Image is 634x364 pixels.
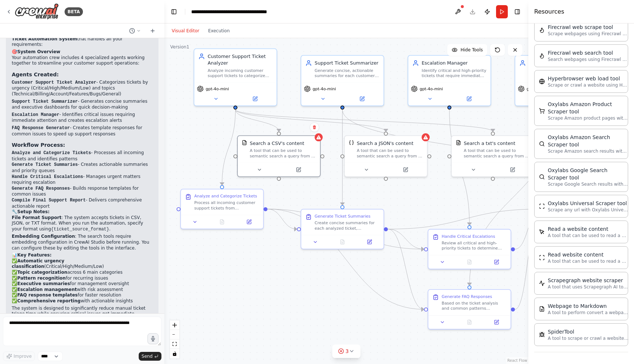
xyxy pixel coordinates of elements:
div: TXTSearchToolSearch a txt's contentA tool that can be used to semantic search a query from a txt'... [451,135,535,177]
strong: Customer Support Ticket Automation System [12,30,141,41]
p: ✅ (Critical/High/Medium/Low) ✅ across 6 main categories ✅ for recurring issues ✅ for management o... [12,258,153,304]
div: Generate FAQ Responses [442,294,492,299]
code: Analyze and Categorize Tickets [12,150,91,156]
g: Edge from b30ab5f4-10fb-494c-921f-4b91849d5db9 to bd20353e-d217-493c-83e4-6ca615ddd0e6 [339,110,346,205]
strong: Key Features: [17,252,51,258]
strong: Pattern recognition [17,276,66,281]
span: Hide Tools [460,47,483,53]
strong: Topic categorization [17,270,68,275]
div: JSONSearchToolSearch a JSON's contentA tool that can be used to semantic search a query from a JS... [344,135,428,177]
button: No output available [328,238,357,246]
strong: Comprehensive reporting [17,298,81,303]
div: Hyperbrowser web load tool [548,75,628,82]
button: zoom in [170,320,179,330]
div: Handle Critical Escalations [442,234,495,239]
button: Open in side panel [236,95,274,103]
div: Firecrawl web scrape tool [548,23,628,31]
button: Execution [204,26,234,35]
div: Support Ticket SummarizerGenerate concise, actionable summaries for each customer support ticket,... [300,55,384,106]
div: Generate Ticket SummariesCreate concise summaries for each analyzed ticket, incorporating the urg... [300,209,384,249]
div: Escalation Manager [422,60,487,66]
button: No output available [455,258,484,266]
div: A tool that can be used to semantic search a query from a JSON's content. [357,148,423,159]
code: Generate Ticket Summaries [12,162,78,167]
h4: Resources [534,7,564,16]
div: Generate FAQ ResponsesBased on the ticket analysis and common patterns identified, create suggest... [428,289,511,330]
p: Scrape Amazon search results with Oxylabs Amazon Search Scraper [548,148,628,154]
img: JSONSearchTool [349,140,354,145]
p: Scrape any url with Oxylabs Universal Scraper [548,207,628,213]
button: fit view [170,339,179,349]
p: Your automation crew includes 4 specialized agents working together to streamline your customer s... [12,55,153,66]
g: Edge from 1dd0cd82-08cf-49b2-99ce-a4a24c6eed53 to e4c2c87d-109d-4a08-8ed8-de716ff1f7e9 [219,110,239,185]
img: OxylabsUniversalScraperTool [539,203,545,209]
code: Customer Support Ticket Analyzer [12,80,96,85]
p: A tool that can be used to read a website content. [548,233,628,239]
button: Delete node [310,123,319,132]
div: Search a txt's content [464,140,515,146]
button: Send [139,352,161,361]
p: - Identifies critical issues requiring immediate attention and creates escalation alerts [12,112,153,124]
g: Edge from bd20353e-d217-493c-83e4-6ca615ddd0e6 to 59f2ed11-e145-4ecd-b1f8-58c66893a301 [388,226,424,252]
h2: 📊 [12,252,153,258]
button: Open in side panel [280,166,317,174]
button: Open in side panel [485,318,508,326]
img: ScrapegraphScrapeTool [539,280,545,286]
span: gpt-4o-mini [205,86,229,92]
button: Hide right sidebar [512,7,522,17]
strong: Workflow Process: [12,142,65,148]
p: : The search tools require embedding configuration in CrewAI Studio before running. You can confi... [12,234,153,251]
div: Webpage to Markdown [548,302,628,310]
p: Scrape or crawl a website using Hyperbrowser and return the contents in properly formatted markdo... [548,82,628,88]
button: Open in side panel [237,218,260,226]
code: Generate FAQ Responses [12,186,70,191]
strong: File Format Support [12,215,61,220]
div: Analyze incoming customer support tickets to categorize them by urgency level (Critical, High, Me... [208,68,273,79]
img: FirecrawlSearchTool [539,53,545,59]
strong: Embedding Configuration [12,234,75,239]
g: Edge from ff027007-bf4c-419d-92a3-262e53e77f10 to f1f3d5b0-f2fa-46b5-be69-9990faf283e3 [466,110,560,285]
g: Edge from b30ab5f4-10fb-494c-921f-4b91849d5db9 to 9c899065-71e4-41eb-bbc2-3010fa747746 [339,110,590,185]
nav: breadcrumb [191,8,274,15]
div: Oxylabs Amazon Search Scraper tool [548,134,628,148]
button: No output available [208,218,236,226]
div: Read a website content [548,225,628,233]
button: 3 [332,345,361,358]
div: A tool that can be used to semantic search a query from a txt's content. [464,148,530,159]
p: Perfect! I've created a comprehensive that handles all your requirements: [12,30,153,48]
button: Visual Editor [167,26,204,35]
p: - Generates concise summaries and executive dashboards for quick decision-making [12,99,153,110]
div: Oxylabs Universal Scraper tool [548,200,628,207]
strong: Automatic urgency classification [12,258,64,269]
img: TXTSearchTool [456,140,461,145]
div: Version 1 [170,44,189,50]
button: Hide left sidebar [169,7,179,17]
h2: 🎯 [12,49,153,55]
div: Support Ticket Summarizer [315,60,380,66]
p: A tool to perform convert a webpage to markdown to make it easier for LLMs to understand [548,310,628,316]
div: Escalation ManagerIdentify critical and high-priority tickets that require immediate escalation t... [408,55,491,106]
div: React Flow controls [170,320,179,358]
g: Edge from e4c2c87d-109d-4a08-8ed8-de716ff1f7e9 to f1f3d5b0-f2fa-46b5-be69-9990faf283e3 [267,206,424,313]
li: - Builds response templates for common issues [12,186,153,197]
p: A tool that uses Scrapegraph AI to intelligently scrape website content. [548,284,628,290]
g: Edge from ddb6bd42-5f2f-4b91-ba90-7d7b8336d142 to 59f2ed11-e145-4ecd-b1f8-58c66893a301 [446,110,473,225]
img: OxylabsAmazonSearchScraperTool [539,141,545,147]
div: Review all critical and high-priority tickets to determine escalation requirements. Identify tick... [442,240,507,251]
div: A tool that can be used to semantic search a query from a CSV's content. [250,148,316,159]
button: Hide Tools [447,44,487,56]
div: Identify critical and high-priority tickets that require immediate escalation to senior support s... [422,68,487,79]
div: Search a JSON's content [357,140,413,146]
div: gpt-4o-mini [515,55,598,106]
div: Firecrawl web search tool [548,49,628,57]
div: Analyze and Categorize TicketsProcess all incoming customer support tickets from {ticket_source_f... [180,189,264,229]
li: - Delivers comprehensive actionable report [12,197,153,209]
button: zoom out [170,330,179,339]
span: Send [142,353,153,359]
p: : The system accepts tickets in CSV, JSON, or TXT format. When you run the automation, specify yo... [12,215,153,233]
g: Edge from bd20353e-d217-493c-83e4-6ca615ddd0e6 to f1f3d5b0-f2fa-46b5-be69-9990faf283e3 [388,226,424,313]
div: Create concise summaries for each analyzed ticket, incorporating the urgency and topic classifica... [315,220,380,231]
strong: Setup Notes: [17,209,50,214]
p: Search webpages using Firecrawl and return the results [548,57,628,62]
li: - Manages urgent matters requiring escalation [12,174,153,186]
